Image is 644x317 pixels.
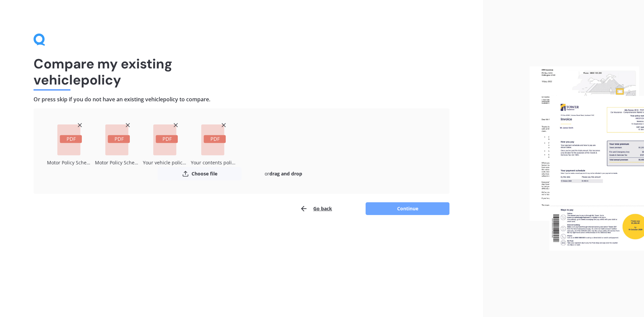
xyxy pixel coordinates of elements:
[34,56,449,88] h1: Compare my existing vehicle policy
[241,167,325,180] div: or
[269,170,302,177] b: drag and drop
[47,158,92,167] div: Motor Policy Schedule AMV033003517 (2).pdf
[143,158,188,167] div: Your vehicle policy schedule AMV800064484.pdf
[530,66,644,251] img: files.webp
[158,167,241,180] button: Choose file
[95,158,140,167] div: Motor Policy Schedule AMV028455177 (1).pdf
[366,202,449,215] button: Continue
[191,158,236,167] div: Your contents policy schedule AHM800046895.pdf
[300,202,332,215] button: Go back
[34,96,449,103] h4: Or press skip if you do not have an existing vehicle policy to compare.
